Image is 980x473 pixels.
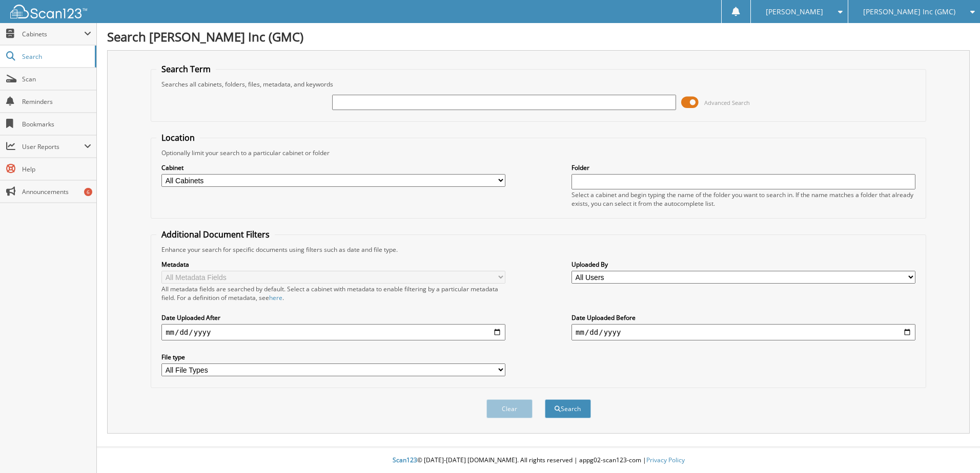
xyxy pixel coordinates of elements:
[84,188,92,196] div: 6
[156,132,200,143] legend: Location
[571,190,915,208] div: Select a cabinet and begin typing the name of the folder you want to search in. If the name match...
[22,187,91,196] span: Announcements
[646,456,685,464] a: Privacy Policy
[161,260,505,269] label: Metadata
[22,97,91,106] span: Reminders
[107,28,970,45] h1: Search [PERSON_NAME] Inc (GMC)
[545,399,591,418] button: Search
[22,75,91,83] span: Scan
[22,165,91,174] span: Help
[704,99,750,106] span: Advanced Search
[161,324,505,340] input: start
[571,163,915,172] label: Folder
[161,163,505,172] label: Cabinet
[10,5,87,18] img: scan123-logo-white.svg
[269,293,282,302] a: here
[571,313,915,322] label: Date Uploaded Before
[863,9,955,15] span: [PERSON_NAME] Inc (GMC)
[156,63,216,75] legend: Search Term
[571,324,915,340] input: end
[393,456,417,464] span: Scan123
[22,120,91,128] span: Bookmarks
[22,142,84,151] span: User Reports
[22,52,90,61] span: Search
[22,30,84,38] span: Cabinets
[156,80,921,89] div: Searches all cabinets, folders, files, metadata, and keywords
[156,229,275,240] legend: Additional Document Filters
[161,313,505,322] label: Date Uploaded After
[571,260,915,269] label: Uploaded By
[161,353,505,361] label: File type
[486,399,533,418] button: Clear
[97,448,980,473] div: © [DATE]-[DATE] [DOMAIN_NAME]. All rights reserved | appg02-scan123-com |
[161,285,505,302] div: All metadata fields are searched by default. Select a cabinet with metadata to enable filtering b...
[156,148,921,157] div: Optionally limit your search to a particular cabinet or folder
[156,245,921,254] div: Enhance your search for specific documents using filters such as date and file type.
[766,9,823,15] span: [PERSON_NAME]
